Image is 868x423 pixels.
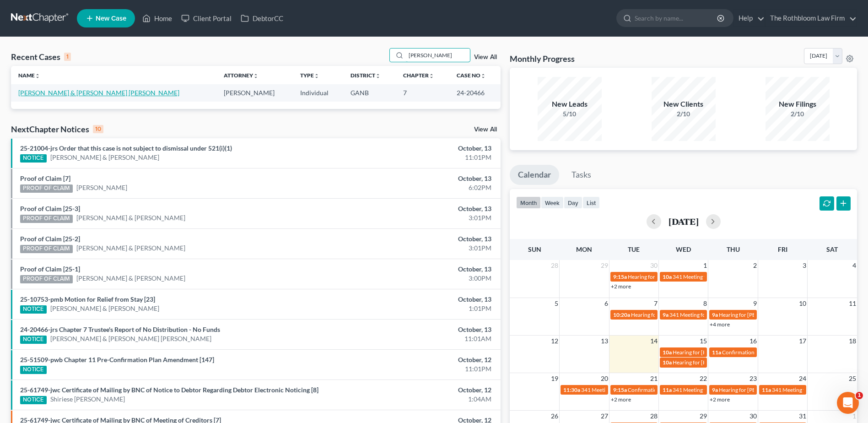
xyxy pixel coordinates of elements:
[749,373,758,384] span: 23
[762,386,771,393] span: 11a
[20,205,80,212] a: Proof of Claim [25-3]
[712,311,718,318] span: 9a
[699,411,708,422] span: 29
[837,392,859,414] iframe: Intercom live chat
[852,411,857,422] span: 1
[604,298,609,309] span: 6
[340,304,491,313] div: 1:01PM
[375,73,381,79] i: unfold_more
[20,275,73,283] div: PROOF OF CLAIM
[340,395,491,404] div: 1:04AM
[340,355,491,364] div: October, 12
[20,396,47,404] div: NOTICE
[20,235,80,243] a: Proof of Claim [25-2]
[628,273,699,280] span: Hearing for [PERSON_NAME]
[848,373,857,384] span: 25
[628,245,640,253] span: Tue
[20,265,80,273] a: Proof of Claim [25-1]
[676,245,691,253] span: Wed
[340,274,491,283] div: 3:00PM
[663,386,672,393] span: 11a
[541,196,564,209] button: week
[752,260,758,271] span: 2
[340,325,491,334] div: October, 13
[710,396,730,403] a: +2 more
[613,273,627,280] span: 9:15a
[350,72,381,79] a: Districtunfold_more
[653,298,658,309] span: 7
[635,10,718,27] input: Search by name...
[719,311,790,318] span: Hearing for [PERSON_NAME]
[772,386,854,393] span: 341 Meeting for [PERSON_NAME]
[20,174,70,182] a: Proof of Claim [7]
[722,349,837,356] span: Confirmation Hearing for CoLiant Solutions, Inc.
[20,366,47,374] div: NOTICE
[673,386,803,393] span: 341 Meeting for [PERSON_NAME] & [PERSON_NAME]
[76,213,185,222] a: [PERSON_NAME] & [PERSON_NAME]
[628,386,733,393] span: Confirmation Hearing for [PERSON_NAME]
[766,109,830,119] div: 2/10
[734,10,765,27] a: Help
[600,411,609,422] span: 27
[766,99,830,109] div: New Filings
[673,273,803,280] span: 341 Meeting for [PERSON_NAME] & [PERSON_NAME]
[253,73,259,79] i: unfold_more
[802,260,807,271] span: 3
[856,392,863,399] span: 1
[516,196,541,209] button: month
[35,73,40,79] i: unfold_more
[18,89,179,97] a: [PERSON_NAME] & [PERSON_NAME] [PERSON_NAME]
[177,10,236,27] a: Client Portal
[554,298,559,309] span: 5
[340,265,491,274] div: October, 13
[649,373,658,384] span: 21
[236,10,288,27] a: DebtorCC
[663,359,672,366] span: 10a
[93,125,103,133] div: 10
[20,154,47,163] div: NOTICE
[576,245,592,253] span: Mon
[20,184,73,193] div: PROOF OF CLAIM
[20,325,220,333] a: 24-20466-jrs Chapter 7 Trustee's Report of No Distribution - No Funds
[11,124,103,135] div: NextChapter Notices
[340,144,491,153] div: October, 13
[663,349,672,356] span: 10a
[50,304,159,313] a: [PERSON_NAME] & [PERSON_NAME]
[138,10,177,27] a: Home
[563,386,580,393] span: 11:30a
[712,386,718,393] span: 9a
[20,356,214,363] a: 25-51509-pwb Chapter 11 Pre-Confirmation Plan Amendment [147]
[50,153,159,162] a: [PERSON_NAME] & [PERSON_NAME]
[314,73,319,79] i: unfold_more
[224,72,259,79] a: Attorneyunfold_more
[669,217,699,226] h2: [DATE]
[581,386,663,393] span: 341 Meeting for [PERSON_NAME]
[538,99,602,109] div: New Leads
[600,336,609,347] span: 13
[449,84,501,101] td: 24-20466
[852,260,857,271] span: 4
[340,334,491,343] div: 11:01AM
[11,51,71,62] div: Recent Cases
[798,411,807,422] span: 31
[340,295,491,304] div: October, 13
[778,245,787,253] span: Fri
[727,245,740,253] span: Thu
[613,311,630,318] span: 10:20a
[20,245,73,253] div: PROOF OF CLAIM
[20,305,47,314] div: NOTICE
[752,298,758,309] span: 9
[798,298,807,309] span: 10
[18,72,40,79] a: Nameunfold_more
[669,311,752,318] span: 341 Meeting for [PERSON_NAME]
[340,244,491,253] div: 3:01PM
[510,165,559,185] a: Calendar
[702,298,708,309] span: 8
[798,336,807,347] span: 17
[600,373,609,384] span: 20
[652,99,716,109] div: New Clients
[340,204,491,213] div: October, 13
[510,53,575,64] h3: Monthly Progress
[749,336,758,347] span: 16
[702,260,708,271] span: 1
